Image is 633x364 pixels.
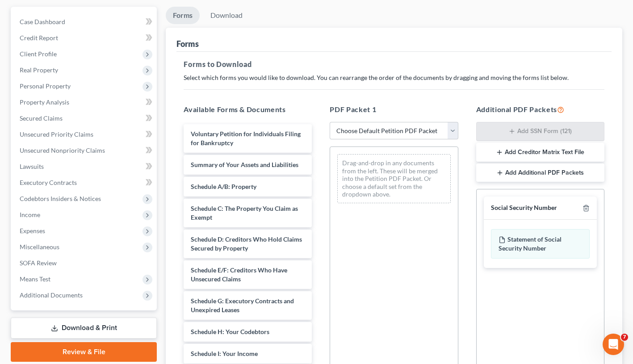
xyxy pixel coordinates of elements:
span: Schedule H: Your Codebtors [191,328,269,335]
span: Case Dashboard [20,18,65,25]
span: Miscellaneous [20,243,59,251]
span: Additional Documents [20,291,83,299]
span: Schedule C: The Property You Claim as Exempt [191,205,298,221]
span: Income [20,211,40,218]
a: Lawsuits [13,159,157,175]
div: Social Security Number [491,204,557,212]
a: Review & File [11,342,157,362]
span: Real Property [20,66,58,74]
span: Credit Report [20,34,58,42]
a: Unsecured Nonpriority Claims [13,142,157,159]
span: Property Analysis [20,98,69,106]
span: Expenses [20,227,45,234]
span: Lawsuits [20,163,44,170]
h5: PDF Packet 1 [330,104,458,115]
a: Executory Contracts [13,175,157,191]
a: Unsecured Priority Claims [13,126,157,142]
span: Schedule D: Creditors Who Hold Claims Secured by Property [191,235,302,252]
span: Unsecured Priority Claims [20,130,93,138]
h5: Available Forms & Documents [184,104,312,115]
a: Download [203,7,250,24]
button: Add Additional PDF Packets [476,163,604,182]
span: Schedule I: Your Income [191,350,258,357]
span: Voluntary Petition for Individuals Filing for Bankruptcy [191,130,301,146]
span: Secured Claims [20,114,63,122]
a: Forms [166,7,200,24]
a: Secured Claims [13,110,157,126]
span: SOFA Review [20,259,57,267]
a: Property Analysis [13,94,157,110]
span: Personal Property [20,82,71,90]
div: Statement of Social Security Number [491,229,590,259]
span: Means Test [20,275,50,283]
a: SOFA Review [13,255,157,271]
div: Drag-and-drop in any documents from the left. These will be merged into the Petition PDF Packet. ... [337,154,450,203]
span: Schedule A/B: Property [191,183,256,190]
span: Unsecured Nonpriority Claims [20,146,105,154]
span: Summary of Your Assets and Liabilities [191,161,298,168]
a: Credit Report [13,30,157,46]
a: Case Dashboard [13,14,157,30]
span: Executory Contracts [20,179,77,186]
iframe: Intercom live chat [603,334,624,355]
span: Schedule G: Executory Contracts and Unexpired Leases [191,297,294,314]
h5: Additional PDF Packets [476,104,604,115]
div: Forms [176,38,199,49]
span: Schedule E/F: Creditors Who Have Unsecured Claims [191,266,287,283]
span: Client Profile [20,50,57,58]
button: Add SSN Form (121) [476,122,604,142]
a: Download & Print [11,318,157,339]
h5: Forms to Download [184,59,604,70]
button: Add Creditor Matrix Text File [476,143,604,162]
span: 7 [621,334,628,341]
p: Select which forms you would like to download. You can rearrange the order of the documents by dr... [184,73,604,82]
span: Codebtors Insiders & Notices [20,195,101,202]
